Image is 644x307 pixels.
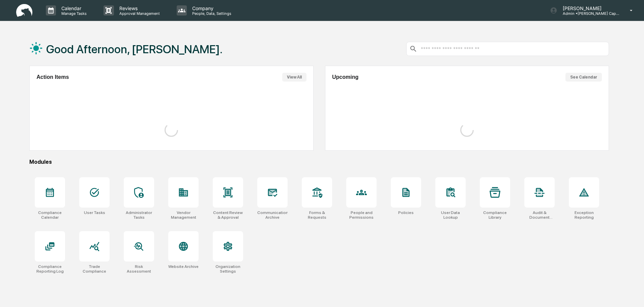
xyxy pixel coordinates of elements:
[124,264,154,274] div: Risk Assessment
[114,5,163,11] p: Reviews
[56,5,90,11] p: Calendar
[187,11,235,16] p: People, Data, Settings
[282,73,306,82] button: View All
[557,5,620,11] p: [PERSON_NAME]
[332,74,358,80] h2: Upcoming
[124,210,154,220] div: Administrator Tasks
[565,73,602,82] button: See Calendar
[56,11,90,16] p: Manage Tasks
[168,210,199,220] div: Vendor Management
[569,210,599,220] div: Exception Reporting
[346,210,377,220] div: People and Permissions
[480,210,510,220] div: Compliance Library
[35,210,65,220] div: Compliance Calendar
[16,4,32,17] img: logo
[213,264,243,274] div: Organization Settings
[524,210,555,220] div: Audit & Document Logs
[84,210,105,215] div: User Tasks
[46,42,223,56] h1: Good Afternoon, [PERSON_NAME].
[36,74,69,80] h2: Action Items
[257,210,288,220] div: Communications Archive
[114,11,163,16] p: Approval Management
[557,11,620,16] p: Admin • [PERSON_NAME] Capital
[213,210,243,220] div: Content Review & Approval
[398,210,414,215] div: Policies
[187,5,235,11] p: Company
[29,159,609,165] div: Modules
[79,264,110,274] div: Trade Compliance
[35,264,65,274] div: Compliance Reporting Log
[168,264,199,269] div: Website Archive
[435,210,466,220] div: User Data Lookup
[302,210,332,220] div: Forms & Requests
